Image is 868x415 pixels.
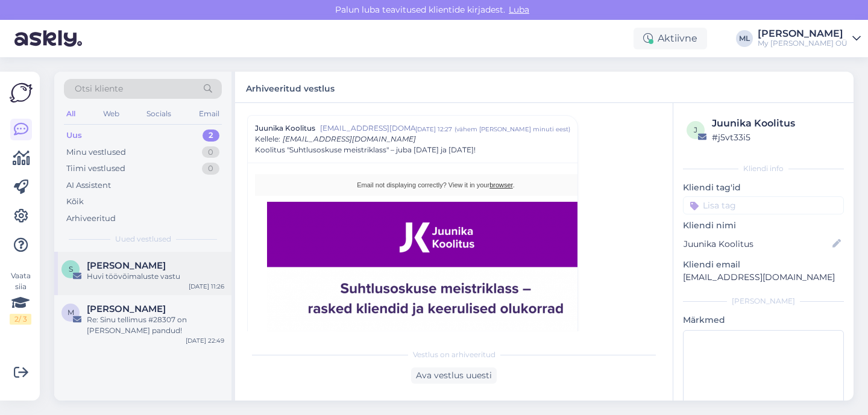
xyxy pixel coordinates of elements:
[712,116,840,131] div: Juunika Koolitus
[144,106,174,122] div: Socials
[694,125,697,134] span: j
[489,181,513,189] a: browser
[115,234,171,245] span: Uued vestlused
[683,163,844,174] div: Kliendi info
[712,131,840,144] div: # j5vt33i5
[684,237,830,251] input: Lisa nimi
[758,39,848,48] div: My [PERSON_NAME] OÜ
[683,181,844,194] p: Kliendi tag'id
[255,134,280,143] span: Kellele :
[758,29,861,48] a: [PERSON_NAME]My [PERSON_NAME] OÜ
[66,163,125,175] div: Tiimi vestlused
[320,123,415,134] span: [EMAIL_ADDRESS][DOMAIN_NAME]
[10,270,31,325] div: Vaata siia
[66,146,126,158] div: Minu vestlused
[101,106,122,122] div: Web
[10,81,33,104] img: Askly Logo
[683,314,844,326] p: Märkmed
[202,163,219,175] div: 0
[683,296,844,307] div: [PERSON_NAME]
[454,125,570,134] div: ( vähem [PERSON_NAME] minuti eest )
[87,304,166,314] span: Marleen Lillemaa
[69,264,73,273] span: S
[87,314,224,336] div: Re: Sinu tellimus #28307 on [PERSON_NAME] pandud!
[68,308,74,317] span: M
[87,260,166,271] span: Susanna Sõrra
[683,219,844,232] p: Kliendi nimi
[411,367,497,384] div: Ava vestlus uuesti
[255,123,315,134] span: Juunika Koolitus
[186,336,224,345] div: [DATE] 22:49
[736,30,753,47] div: ML
[634,28,707,49] div: Aktiivne
[683,258,844,271] p: Kliendi email
[505,4,533,15] span: Luba
[413,349,495,360] span: Vestlus on arhiveeritud
[203,129,219,142] div: 2
[683,196,844,214] input: Lisa tag
[10,314,31,325] div: 2 / 3
[246,79,335,95] label: Arhiveeritud vestlus
[64,106,78,122] div: All
[197,106,222,122] div: Email
[189,282,224,291] div: [DATE] 11:26
[66,213,116,225] div: Arhiveeritud
[683,271,844,284] p: [EMAIL_ADDRESS][DOMAIN_NAME]
[75,83,123,95] span: Otsi kliente
[66,129,82,142] div: Uus
[66,179,111,192] div: AI Assistent
[415,125,452,134] div: [DATE] 12:27
[87,271,224,282] div: Huvi töövõimaluste vastu
[758,29,848,39] div: [PERSON_NAME]
[283,134,416,143] span: [EMAIL_ADDRESS][DOMAIN_NAME]
[267,180,605,190] p: Email not displaying correctly? View it in your .
[202,146,219,158] div: 0
[66,196,84,208] div: Kõik
[255,145,476,155] span: Koolitus "Suhtlusoskuse meistriklass" – juba [DATE] ja [DATE]!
